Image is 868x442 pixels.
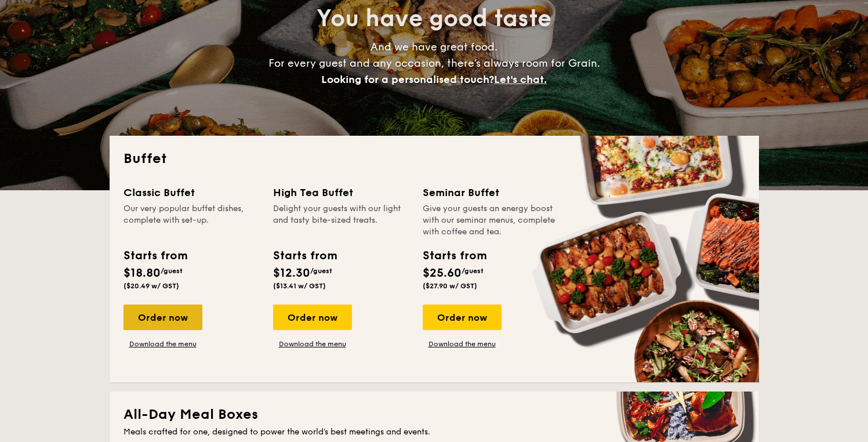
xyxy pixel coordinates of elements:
[273,339,352,349] a: Download the menu
[124,405,745,424] h2: All-Day Meal Boxes
[317,5,551,32] span: You have good taste
[161,267,183,275] span: /guest
[268,41,600,86] span: And we have great food. For every guest and any occasion, there’s always room for Grain.
[462,267,484,275] span: /guest
[273,266,310,280] span: $12.30
[423,305,502,330] div: Order now
[423,266,462,280] span: $25.60
[124,150,745,168] h2: Buffet
[124,266,161,280] span: $18.80
[124,305,202,330] div: Order now
[494,73,547,86] span: Let's chat.
[423,184,558,201] div: Seminar Buffet
[124,426,745,438] div: Meals crafted for one, designed to power the world's best meetings and events.
[124,184,259,201] div: Classic Buffet
[273,203,409,238] div: Delight your guests with our light and tasty bite-sized treats.
[273,184,409,201] div: High Tea Buffet
[124,203,259,238] div: Our very popular buffet dishes, complete with set-up.
[423,282,477,290] span: ($27.90 w/ GST)
[423,203,558,238] div: Give your guests an energy boost with our seminar menus, complete with coffee and tea.
[321,73,494,86] span: Looking for a personalised touch?
[273,282,326,290] span: ($13.41 w/ GST)
[273,247,336,265] div: Starts from
[124,282,179,290] span: ($20.49 w/ GST)
[423,339,502,349] a: Download the menu
[273,305,352,330] div: Order now
[124,339,202,349] a: Download the menu
[310,267,332,275] span: /guest
[124,247,187,265] div: Starts from
[423,247,486,265] div: Starts from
